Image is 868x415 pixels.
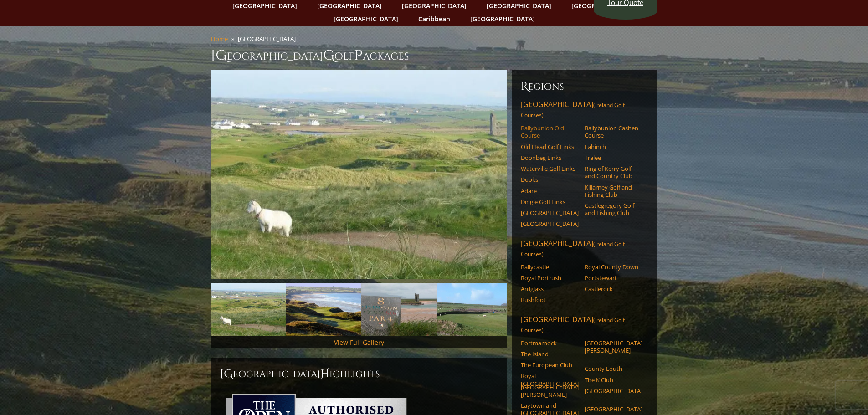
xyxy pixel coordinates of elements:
span: G [323,46,334,65]
span: (Ireland Golf Courses) [521,101,625,119]
a: View Full Gallery [334,338,384,347]
a: Ballycastle [521,263,579,271]
a: [GEOGRAPHIC_DATA] [585,405,642,413]
a: Dingle Golf Links [521,198,579,205]
a: [GEOGRAPHIC_DATA] [329,12,403,26]
a: Royal Portrush [521,274,579,282]
a: [GEOGRAPHIC_DATA][PERSON_NAME] [521,384,579,399]
li: [GEOGRAPHIC_DATA] [238,35,299,43]
h1: [GEOGRAPHIC_DATA] olf ackages [211,46,657,65]
a: Ring of Kerry Golf and Country Club [585,165,642,180]
a: Royal [GEOGRAPHIC_DATA] [521,372,579,387]
a: Lahinch [585,143,642,150]
span: (Ireland Golf Courses) [521,316,625,334]
h6: Regions [521,79,648,94]
a: [GEOGRAPHIC_DATA] [466,12,539,26]
a: [GEOGRAPHIC_DATA] [521,209,579,216]
a: The K Club [585,376,642,384]
a: Tralee [585,154,642,161]
a: Killarney Golf and Fishing Club [585,184,642,199]
a: Ballybunion Cashen Course [585,124,642,139]
a: Castlegregory Golf and Fishing Club [585,202,642,217]
a: Ardglass [521,285,579,292]
a: Portmarnock [521,339,579,347]
a: Dooks [521,176,579,183]
a: The European Club [521,361,579,369]
span: (Ireland Golf Courses) [521,240,625,258]
a: Old Head Golf Links [521,143,579,150]
a: County Louth [585,365,642,372]
a: [GEOGRAPHIC_DATA] [585,387,642,395]
a: [GEOGRAPHIC_DATA] [521,220,579,227]
a: [GEOGRAPHIC_DATA](Ireland Golf Courses) [521,314,648,337]
span: P [354,46,363,65]
a: Bushfoot [521,296,579,303]
a: The Island [521,350,579,358]
a: Castlerock [585,285,642,292]
a: [GEOGRAPHIC_DATA](Ireland Golf Courses) [521,99,648,122]
a: Home [211,35,228,43]
a: Royal County Down [585,263,642,271]
a: Portstewart [585,274,642,282]
a: Adare [521,187,579,195]
a: [GEOGRAPHIC_DATA][PERSON_NAME] [585,339,642,354]
a: [GEOGRAPHIC_DATA](Ireland Golf Courses) [521,238,648,261]
a: Ballybunion Old Course [521,124,579,139]
span: H [320,367,329,381]
a: Waterville Golf Links [521,165,579,172]
a: Caribbean [414,12,455,26]
h2: [GEOGRAPHIC_DATA] ighlights [220,367,498,381]
a: Doonbeg Links [521,154,579,161]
